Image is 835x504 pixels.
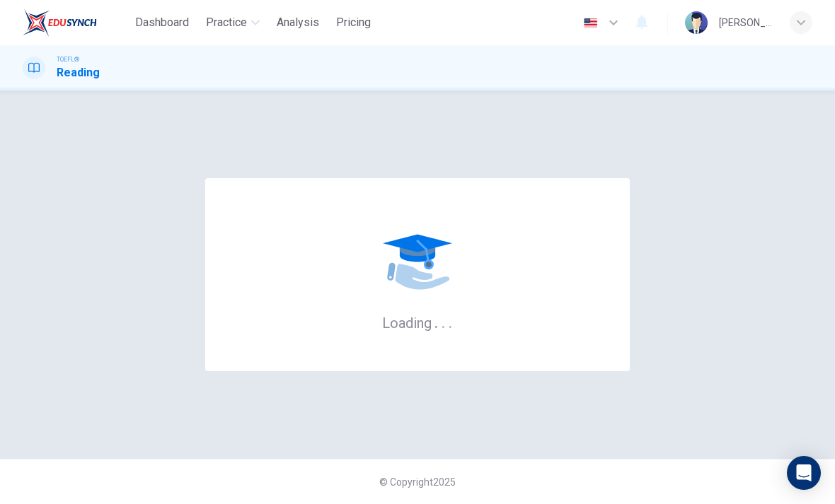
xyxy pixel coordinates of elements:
h1: Reading [57,64,100,81]
button: Pricing [330,10,376,35]
h6: . [441,310,446,333]
div: [PERSON_NAME] [719,14,773,31]
span: Dashboard [135,14,189,31]
span: Analysis [277,14,319,31]
img: Profile picture [685,11,708,34]
img: EduSynch logo [23,8,97,37]
a: EduSynch logo [23,8,129,37]
span: TOEFL® [57,54,79,64]
h6: . [434,310,439,333]
img: en [582,18,599,28]
button: Analysis [271,10,325,35]
span: Pricing [336,14,371,31]
h6: . [448,310,453,333]
span: © Copyright 2025 [379,476,456,488]
span: Practice [206,14,247,31]
button: Practice [200,10,265,35]
button: Dashboard [129,10,195,35]
h6: Loading [382,313,453,332]
div: Open Intercom Messenger [787,456,821,490]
